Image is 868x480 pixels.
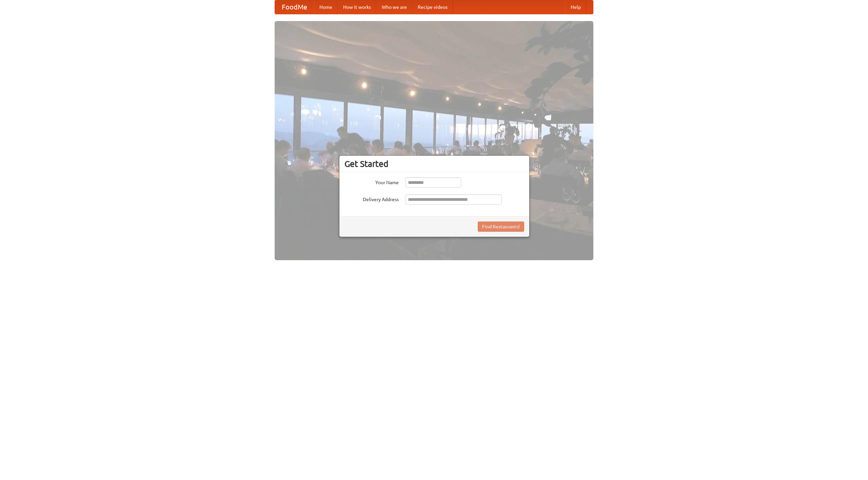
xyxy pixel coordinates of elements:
a: Help [565,0,586,14]
a: Recipe videos [412,0,453,14]
label: Your Name [344,177,399,186]
a: Who we are [376,0,412,14]
label: Delivery Address [344,194,399,203]
a: Home [314,0,338,14]
a: FoodMe [275,0,314,14]
h3: Get Started [344,159,524,169]
button: Find Restaurants! [478,222,524,232]
a: How it works [338,0,376,14]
